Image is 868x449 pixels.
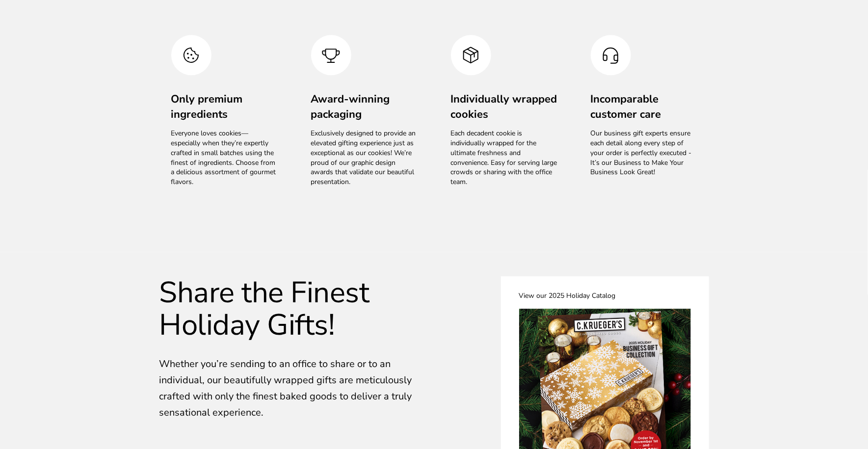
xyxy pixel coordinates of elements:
img: Only premium ingredients [182,45,201,65]
img: Award-winning packaging [321,45,341,65]
h3: Only premium ingredients [171,92,278,122]
h3: Individually wrapped cookies [451,92,557,122]
p: Whether you’re sending to an office to share or to an individual, our beautifully wrapped gifts a... [159,356,429,421]
p: Our business gift experts ensure each detail along every step of your order is perfectly executed... [591,129,697,177]
h2: Share the Finest Holiday Gifts! [159,276,429,341]
h3: Incomparable customer care [591,92,697,122]
h3: Award-winning packaging [311,92,418,122]
p: Everyone loves cookies—especially when they’re expertly crafted in small batches using the finest... [171,129,278,187]
img: Individually wrapped cookies [461,45,481,65]
p: Each decadent cookie is individually wrapped for the ultimate freshness and convenience. Easy for... [451,129,557,187]
p: Exclusively designed to provide an elevated gifting experience just as exceptional as our cookies... [311,129,418,187]
span: View our 2025 Holiday Catalog [519,291,616,300]
img: Incomparable customer care [601,45,621,65]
